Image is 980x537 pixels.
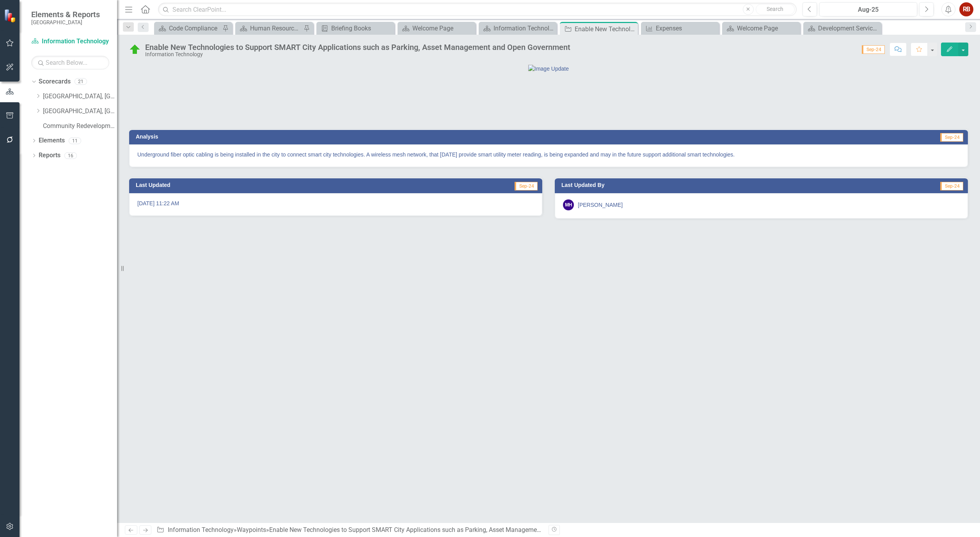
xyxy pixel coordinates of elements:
[818,23,879,33] div: Development Services Department
[31,37,109,46] a: Information Technology
[578,201,623,209] div: [PERSON_NAME]
[494,23,555,33] div: Information Technology
[822,5,914,14] div: Aug-25
[862,45,885,54] span: Sep-24
[940,182,963,190] span: Sep-24
[39,151,60,160] a: Reports
[250,23,302,33] div: Human Resources Analytics Dashboard
[75,78,87,85] div: 21
[237,23,302,33] a: Human Resources Analytics Dashboard
[129,43,141,56] img: On Schedule or Complete
[563,199,574,210] div: MH
[940,133,963,142] span: Sep-24
[515,182,538,190] span: Sep-24
[331,23,392,33] div: Briefing Books
[737,23,798,33] div: Welcome Page
[481,23,555,33] a: Information Technology
[399,23,474,33] a: Welcome Page
[724,23,798,33] a: Welcome Page
[43,107,117,116] a: [GEOGRAPHIC_DATA], [GEOGRAPHIC_DATA] Strategic Plan
[643,23,717,33] a: Expenses
[158,3,797,16] input: Search ClearPoint...
[43,92,117,101] a: [GEOGRAPHIC_DATA], [GEOGRAPHIC_DATA] Business Initiatives
[69,137,81,144] div: 11
[756,4,795,15] button: Search
[31,19,100,25] small: [GEOGRAPHIC_DATA]
[412,23,474,33] div: Welcome Page
[575,24,636,34] div: Enable New Technologies to Support SMART City Applications such as Parking, Asset Management and ...
[64,152,77,159] div: 16
[269,526,605,533] div: Enable New Technologies to Support SMART City Applications such as Parking, Asset Management and ...
[136,134,538,140] h3: Analysis
[4,9,18,23] img: ClearPoint Strategy
[145,43,570,52] div: Enable New Technologies to Support SMART City Applications such as Parking, Asset Management and ...
[136,182,374,188] h3: Last Updated
[767,6,783,12] span: Search
[145,52,570,57] div: Information Technology
[237,526,266,533] a: Waypoints
[805,23,879,33] a: Development Services Department
[156,526,543,535] div: » »
[43,122,117,131] a: Community Redevelopment Area
[819,2,917,16] button: Aug-25
[656,23,717,33] div: Expenses
[959,2,973,16] button: RB
[156,23,220,33] a: Code Compliance
[318,23,392,33] a: Briefing Books
[137,151,960,158] p: Underground fiber optic cabling is being installed in the city to connect smart city technologies...
[168,526,234,533] a: Information Technology
[39,136,65,145] a: Elements
[31,10,100,19] span: Elements & Reports
[169,23,220,33] div: Code Compliance
[31,56,109,69] input: Search Below...
[129,193,542,216] div: [DATE] 11:22 AM
[528,65,569,73] img: Image Update
[39,77,71,86] a: Scorecards
[561,182,821,188] h3: Last Updated By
